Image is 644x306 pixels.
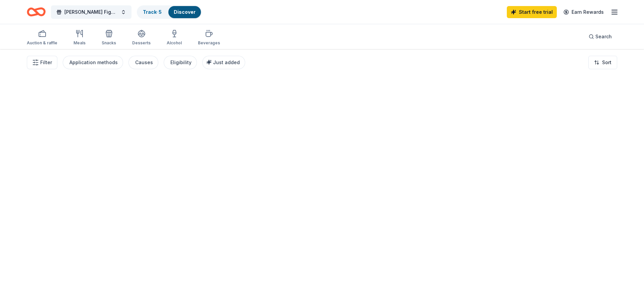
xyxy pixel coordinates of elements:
button: Sort [588,56,617,69]
div: Causes [135,58,153,67]
button: Causes [128,56,158,69]
a: Track· 5 [143,9,162,15]
button: Meals [73,27,86,49]
span: Search [595,33,612,41]
a: Start free trial [507,6,557,18]
button: Desserts [132,27,151,49]
span: Filter [40,58,52,67]
button: Application methods [63,56,123,69]
button: Beverages [198,27,220,49]
div: Meals [73,40,86,46]
button: Eligibility [164,56,197,69]
span: Sort [602,58,611,67]
button: [PERSON_NAME] Fighters 5K [51,5,131,19]
a: Earn Rewards [559,6,608,18]
div: Desserts [132,40,151,46]
div: Snacks [102,40,116,46]
span: [PERSON_NAME] Fighters 5K [64,8,118,16]
button: Alcohol [167,27,182,49]
div: Alcohol [167,40,182,46]
div: Beverages [198,40,220,46]
div: Eligibility [170,58,192,67]
button: Just added [202,56,245,69]
a: Home [27,4,46,20]
button: Snacks [102,27,116,49]
div: Application methods [69,58,118,67]
a: Discover [174,9,196,15]
span: Just added [213,59,240,65]
button: Auction & raffle [27,27,57,49]
button: Track· 5Discover [137,5,202,19]
button: Filter [27,56,57,69]
div: Auction & raffle [27,40,57,46]
button: Search [583,30,617,43]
